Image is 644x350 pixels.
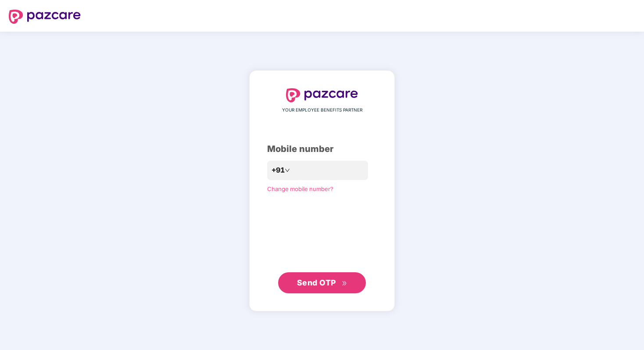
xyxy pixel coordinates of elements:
[342,281,347,286] span: double-right
[9,10,81,24] img: logo
[267,142,377,156] div: Mobile number
[272,165,285,176] span: +91
[297,278,336,287] span: Send OTP
[286,88,358,102] img: logo
[282,107,362,114] span: YOUR EMPLOYEE BENEFITS PARTNER
[267,185,333,192] a: Change mobile number?
[278,272,366,293] button: Send OTPdouble-right
[285,168,290,173] span: down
